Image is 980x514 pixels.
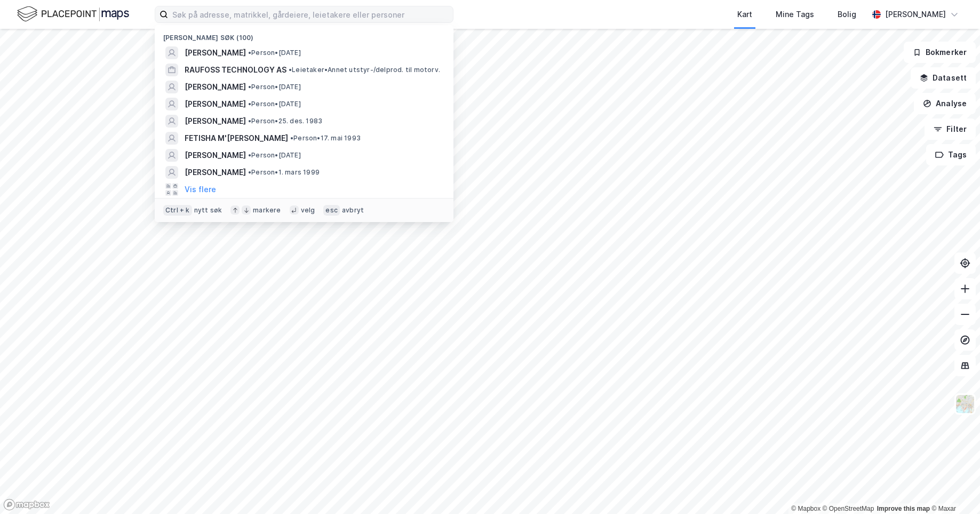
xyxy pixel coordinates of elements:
button: Vis flere [185,183,216,196]
div: velg [301,206,315,215]
span: [PERSON_NAME] [185,46,246,59]
span: • [290,134,293,142]
span: [PERSON_NAME] [185,81,246,93]
span: Person • [DATE] [248,49,301,57]
span: [PERSON_NAME] [185,166,246,179]
span: • [248,49,251,57]
span: • [248,100,251,108]
a: Improve this map [877,505,930,512]
div: Bolig [838,8,856,21]
span: • [248,168,251,176]
span: [PERSON_NAME] [185,149,246,162]
span: • [289,66,292,74]
button: Analyse [914,93,976,114]
a: OpenStreetMap [823,505,874,512]
span: RAUFOSS TECHNOLOGY AS [185,64,286,76]
span: Person • [DATE] [248,151,301,160]
span: • [248,117,251,125]
div: nytt søk [194,206,222,215]
span: Leietaker • Annet utstyr-/delprod. til motorv. [289,66,440,74]
button: Tags [926,144,976,165]
span: [PERSON_NAME] [185,115,246,128]
div: Kart [737,8,752,21]
div: [PERSON_NAME] søk (100) [155,25,453,44]
span: Person • 25. des. 1983 [248,117,322,125]
span: Person • [DATE] [248,83,301,91]
a: Mapbox [791,505,820,512]
a: Mapbox homepage [3,499,50,511]
span: • [248,83,251,91]
div: Mine Tags [776,8,814,21]
div: [PERSON_NAME] [885,8,946,21]
iframe: Chat Widget [927,463,980,514]
span: • [248,151,251,159]
span: Person • [DATE] [248,100,301,108]
button: Filter [925,118,976,140]
span: [PERSON_NAME] [185,98,246,110]
span: Person • 1. mars 1999 [248,168,320,177]
img: Z [955,394,975,414]
button: Bokmerker [904,42,976,63]
div: markere [253,206,281,215]
img: logo.f888ab2527a4732fd821a326f86c7f29.svg [17,5,129,23]
div: Ctrl + k [163,205,192,216]
button: Datasett [911,67,976,89]
span: FETISHA M'[PERSON_NAME] [185,132,288,145]
div: avbryt [342,206,364,215]
span: Person • 17. mai 1993 [290,134,361,143]
input: Søk på adresse, matrikkel, gårdeiere, leietakere eller personer [168,6,453,22]
div: esc [323,205,340,216]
